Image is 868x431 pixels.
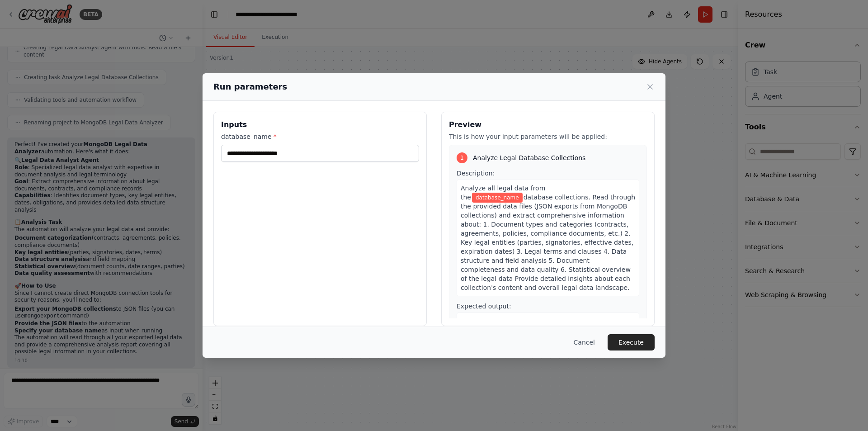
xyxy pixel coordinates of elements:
span: Description: [457,170,495,177]
span: A comprehensive legal data analysis report in markdown format that includes: - Executive summary ... [461,317,632,343]
span: Analyze Legal Database Collections [473,153,585,162]
button: Cancel [566,334,602,350]
label: database_name [221,132,419,141]
span: Variable: database_name [472,193,523,203]
div: 1 [457,152,467,163]
h3: Inputs [221,119,419,130]
h2: Run parameters [213,81,287,93]
span: database collections. Read through the provided data files (JSON exports from MongoDB collections... [461,194,635,291]
span: Analyze all legal data from the [461,185,545,201]
p: This is how your input parameters will be applied: [449,132,647,141]
button: Execute [608,334,655,350]
span: Expected output: [457,303,511,310]
h3: Preview [449,119,647,130]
